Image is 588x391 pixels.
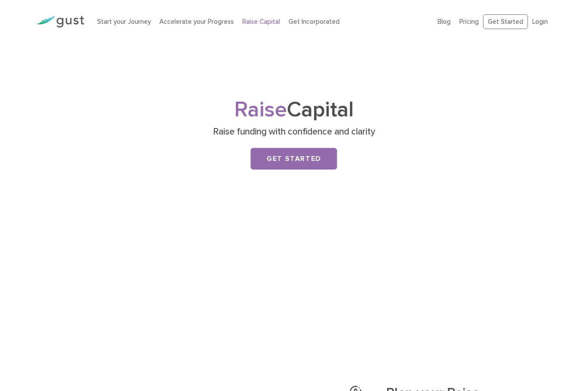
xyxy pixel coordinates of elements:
img: Gust Logo [36,16,84,28]
a: Get Started [483,14,528,29]
a: Login [532,18,548,26]
a: Get Incorporated [289,18,340,26]
h1: Capital [123,100,464,120]
span: Raise [234,97,287,122]
a: Start your Journey [97,18,151,26]
a: Get Started [251,148,337,170]
a: Pricing [459,18,479,26]
a: Blog [438,18,451,26]
p: Raise funding with confidence and clarity [127,126,461,138]
a: Raise Capital [242,18,280,26]
a: Accelerate your Progress [159,18,234,26]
